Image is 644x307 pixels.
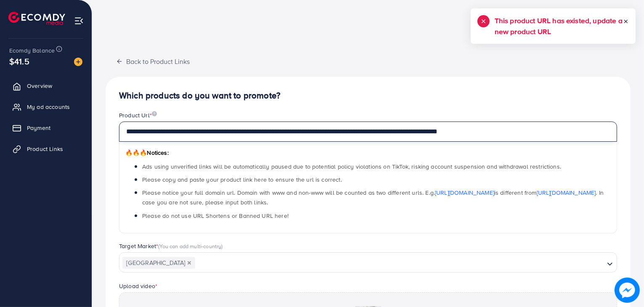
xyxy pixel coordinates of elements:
span: Ads using unverified links will be automatically paused due to potential policy violations on Tik... [142,162,561,171]
a: [URL][DOMAIN_NAME] [537,188,596,197]
span: [GEOGRAPHIC_DATA] [122,257,195,269]
img: image [74,58,82,66]
label: Upload video [119,282,157,290]
span: Overview [27,82,52,90]
h5: This product URL has existed, update a new product URL [495,15,623,37]
img: image [617,280,637,300]
span: Please notice your full domain url. Domain with www and non-www will be counted as two different ... [142,188,604,206]
span: Product Links [27,145,63,153]
label: Product Url [119,111,157,119]
a: My ad accounts [6,98,85,115]
label: Target Market [119,242,223,250]
span: My ad accounts [27,103,70,111]
img: image [152,111,157,116]
span: $41.5 [9,55,29,67]
span: Ecomdy Balance [9,46,55,55]
a: Payment [6,119,85,136]
a: Product Links [6,140,85,157]
input: Search for option [196,257,604,270]
button: Back to Product Links [106,52,200,70]
span: (You can add multi-country) [158,242,223,250]
a: Overview [6,77,85,94]
span: Notices: [125,148,169,157]
button: Deselect Pakistan [187,261,191,265]
span: Payment [27,124,50,132]
img: logo [8,12,65,25]
div: Search for option [119,252,617,273]
span: 🔥🔥🔥 [125,148,147,157]
span: Please copy and paste your product link here to ensure the url is correct. [142,175,342,184]
span: Please do not use URL Shortens or Banned URL here! [142,212,289,220]
h4: Which products do you want to promote? [119,90,617,101]
a: [URL][DOMAIN_NAME] [435,188,494,197]
img: menu [74,16,84,26]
